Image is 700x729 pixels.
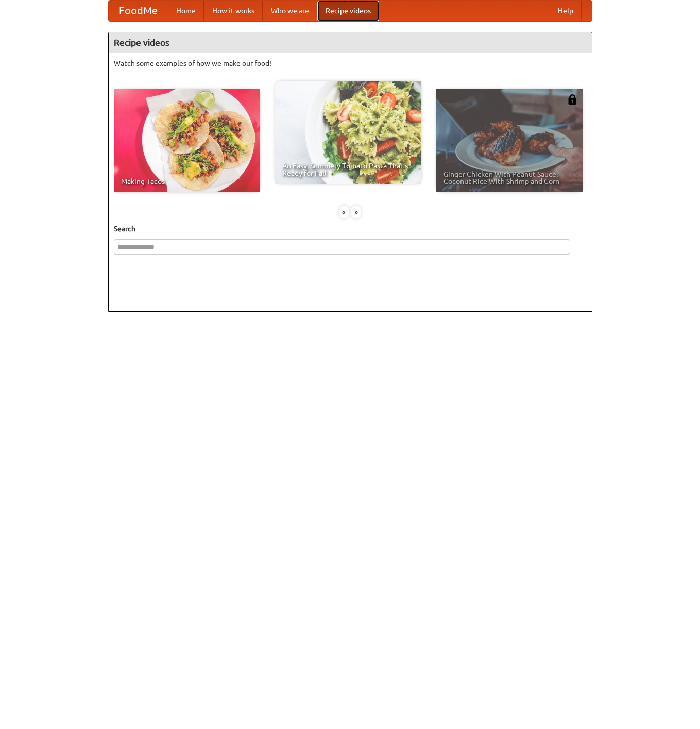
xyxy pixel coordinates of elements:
a: Who we are [263,1,317,21]
div: « [339,206,349,218]
a: Making Tacos [114,89,260,192]
span: Making Tacos [121,178,253,185]
a: FoodMe [109,1,168,21]
img: 483408.png [567,94,577,105]
a: An Easy, Summery Tomato Pasta That's Ready for Fall [275,81,421,184]
a: Recipe videos [317,1,379,21]
h4: Recipe videos [109,32,592,53]
a: Home [168,1,204,21]
h5: Search [114,224,587,234]
span: An Easy, Summery Tomato Pasta That's Ready for Fall [282,162,414,177]
p: Watch some examples of how we make our food! [114,58,587,69]
a: How it works [204,1,263,21]
a: Help [550,1,582,21]
div: » [351,206,361,218]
